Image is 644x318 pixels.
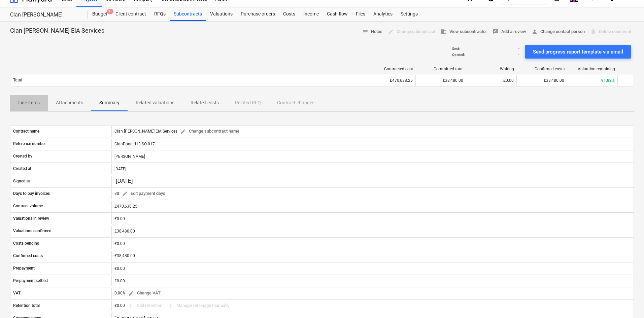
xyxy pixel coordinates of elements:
p: £38,480.00 [114,253,135,259]
button: Change contact person [529,27,587,37]
span: 9+ [107,9,113,14]
span: Change contact person [532,28,585,36]
span: £0.00 [503,78,514,83]
p: Summary [99,99,120,106]
span: edit [122,191,128,197]
a: Files [352,7,369,21]
p: Prepayment [13,266,35,271]
span: rate_review [493,29,499,35]
p: - [518,52,519,57]
span: notes [362,29,368,35]
a: Cash flow [323,7,352,21]
div: [PERSON_NAME] [111,151,634,162]
button: View subcontractor [438,27,490,37]
p: Total [13,77,22,83]
p: Confirmed costs [13,253,43,259]
a: Client contract [111,7,150,21]
span: edit [128,290,134,296]
span: Notes [362,28,382,36]
div: Clan [PERSON_NAME] [10,11,80,19]
span: Change VAT [128,289,161,297]
div: Clan [PERSON_NAME] EIA Services [114,126,242,137]
iframe: Chat Widget [610,286,644,318]
p: Related valuations [136,99,174,106]
span: £38,480.00 [544,78,564,83]
span: Change subcontract name [180,128,239,135]
p: Prepayment settled [13,278,48,284]
a: Valuations [206,7,237,21]
p: Created by [13,153,32,159]
button: Edit payment days [119,188,168,199]
button: Send progress report template via email [525,45,631,59]
p: Opened : [452,52,465,57]
button: Change VAT [126,288,163,298]
span: Edit payment days [122,190,165,198]
div: £0.00 [111,238,634,249]
div: Budget [88,7,111,21]
div: 0.00% [114,288,163,298]
div: £470,638.25 [365,75,415,86]
p: Attachments [56,99,83,106]
span: View subcontractor [441,28,487,36]
p: VAT [13,290,21,296]
button: Add a review [490,27,529,37]
p: Contract name [13,129,39,134]
div: [DATE] [111,164,634,174]
a: Costs [279,7,299,21]
p: Contract volume [13,203,43,209]
p: Reference number [13,141,46,147]
p: Costs pending [13,241,39,246]
div: ClanDonald13-SO-017 [111,139,634,149]
div: 30 [114,188,168,199]
p: Line-items [18,99,40,106]
p: Signed at [13,178,30,184]
p: - [518,46,519,51]
span: business [441,29,447,35]
div: Confirmed costs [519,67,565,71]
p: Days to pay invoices [13,191,50,197]
div: Committed total [418,67,464,71]
span: edit [180,129,186,135]
a: Settings [397,7,422,21]
span: Add a review [493,28,526,36]
a: Income [299,7,323,21]
input: Change [114,177,146,186]
a: RFQs [150,7,170,21]
p: Created at [13,166,31,172]
p: Sent : [452,46,460,51]
div: Waiting [469,67,514,71]
button: Change subcontract name [177,126,242,137]
div: £470,638.25 [111,201,634,212]
span: £38,480.00 [443,78,463,83]
a: Subcontracts [170,7,206,21]
div: £0.00 [111,276,634,286]
div: Contracted cost [368,67,413,71]
div: £0.00 [111,263,634,274]
div: £38,480.00 [111,226,634,237]
span: 91.82% [601,78,615,83]
p: Valuations confirmed [13,228,52,234]
div: £0.00 [114,301,232,311]
div: Send progress report template via email [533,47,623,56]
p: Valuations in review [13,216,49,221]
button: Notes [360,27,385,37]
a: Analytics [369,7,397,21]
a: Budget9+ [88,7,111,21]
div: Valuation remaining [570,67,615,71]
div: £0.00 [111,213,634,224]
span: person [532,29,538,35]
p: Retention total [13,303,40,309]
a: Purchase orders [237,7,279,21]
